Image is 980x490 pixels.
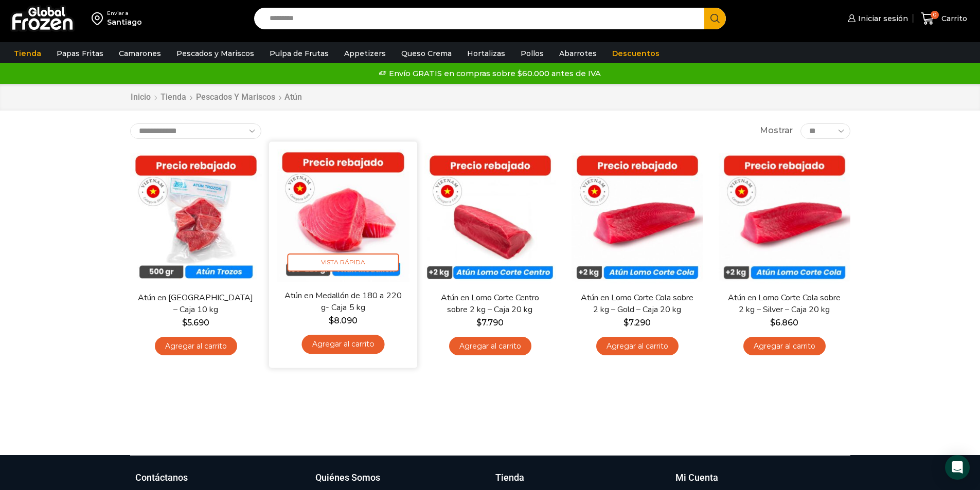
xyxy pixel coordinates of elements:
span: Carrito [939,13,967,24]
a: Inicio [130,92,151,103]
div: Enviar a [107,10,142,17]
span: Vista Rápida [287,253,399,271]
a: Papas Fritas [51,44,109,63]
h3: Tienda [495,471,524,484]
div: Santiago [107,17,142,27]
a: Agregar al carrito: “Atún en Medallón de 180 a 220 g- Caja 5 kg” [301,335,384,354]
span: $ [182,318,187,328]
a: Appetizers [339,44,391,63]
a: Agregar al carrito: “Atún en Lomo Corte Centro sobre 2 kg - Caja 20 kg” [449,337,531,356]
bdi: 5.690 [182,318,209,328]
a: Atún en [GEOGRAPHIC_DATA] – Caja 10 kg [136,292,255,316]
img: address-field-icon.svg [92,10,107,27]
span: Iniciar sesión [856,13,908,24]
a: Agregar al carrito: “Atún en Lomo Corte Cola sobre 2 kg - Silver - Caja 20 kg” [743,337,826,356]
a: Abarrotes [554,44,602,63]
a: Queso Crema [396,44,457,63]
a: Hortalizas [462,44,510,63]
a: Agregar al carrito: “Atún en Trozos - Caja 10 kg” [155,337,237,356]
bdi: 7.790 [476,318,504,328]
bdi: 6.860 [770,318,798,328]
a: Agregar al carrito: “Atún en Lomo Corte Cola sobre 2 kg - Gold – Caja 20 kg” [596,337,679,356]
h3: Quiénes Somos [315,471,380,484]
select: Pedido de la tienda [130,123,261,139]
a: Pollos [515,44,549,63]
a: Iniciar sesión [845,8,908,29]
a: 0 Carrito [918,7,970,31]
a: Tienda [9,44,46,63]
bdi: 8.090 [328,315,357,325]
a: Descuentos [607,44,665,63]
span: $ [770,318,775,328]
h1: Atún [284,92,302,102]
div: Open Intercom Messenger [945,455,970,480]
span: $ [623,318,629,328]
h3: Contáctanos [135,471,188,484]
span: $ [328,315,333,325]
a: Pulpa de Frutas [264,44,334,63]
button: Search button [704,8,726,29]
a: Atún en Lomo Corte Centro sobre 2 kg – Caja 20 kg [431,292,549,316]
span: $ [476,318,482,328]
a: Atún en Lomo Corte Cola sobre 2 kg – Silver – Caja 20 kg [725,292,843,316]
span: 0 [931,11,939,19]
a: Tienda [160,92,187,103]
a: Pescados y Mariscos [171,44,259,63]
nav: Breadcrumb [130,92,302,103]
a: Atún en Medallón de 180 a 220 g- Caja 5 kg [283,289,402,314]
a: Camarones [114,44,166,63]
a: Pescados y Mariscos [195,92,276,103]
bdi: 7.290 [623,318,651,328]
a: Atún en Lomo Corte Cola sobre 2 kg – Gold – Caja 20 kg [578,292,696,316]
span: Mostrar [760,125,793,137]
h3: Mi Cuenta [675,471,718,484]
